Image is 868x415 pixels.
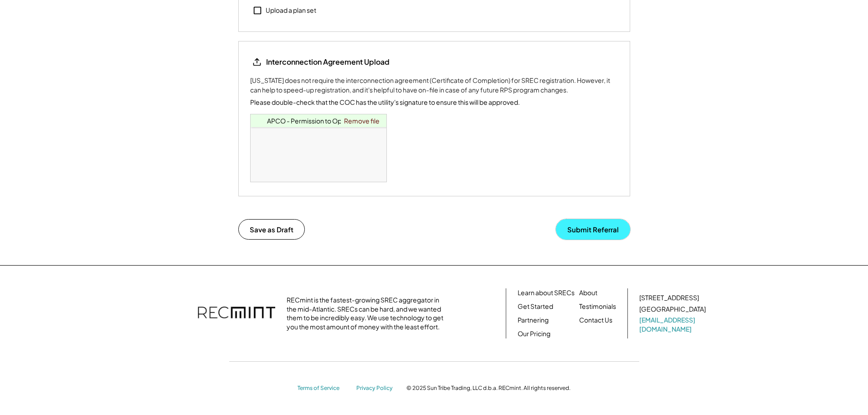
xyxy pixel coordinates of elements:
[266,6,316,15] div: Upload a plan set
[356,384,397,392] a: Privacy Policy
[267,117,371,125] a: APCO - Permission to Operate.pdf
[518,302,553,311] a: Get Started
[579,288,597,297] a: About
[639,293,699,302] div: [STREET_ADDRESS]
[341,114,383,127] a: Remove file
[579,302,616,311] a: Testimonials
[518,316,549,325] a: Partnering
[518,329,550,338] a: Our Pricing
[298,384,348,392] a: Terms of Service
[250,97,520,107] div: Please double-check that the COC has the utility's signature to ensure this will be approved.
[579,316,612,325] a: Contact Us
[266,57,390,67] div: Interconnection Agreement Upload
[639,316,708,333] a: [EMAIL_ADDRESS][DOMAIN_NAME]
[639,305,706,314] div: [GEOGRAPHIC_DATA]
[406,384,570,392] div: © 2025 Sun Tribe Trading, LLC d.b.a. RECmint. All rights reserved.
[238,219,305,240] button: Save as Draft
[518,288,575,297] a: Learn about SRECs
[250,76,618,95] div: [US_STATE] does not require the interconnection agreement (Certificate of Completion) for SREC re...
[287,296,448,331] div: RECmint is the fastest-growing SREC aggregator in the mid-Atlantic. SRECs can be hard, and we wan...
[198,297,275,329] img: recmint-logotype%403x.png
[556,219,630,240] button: Submit Referral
